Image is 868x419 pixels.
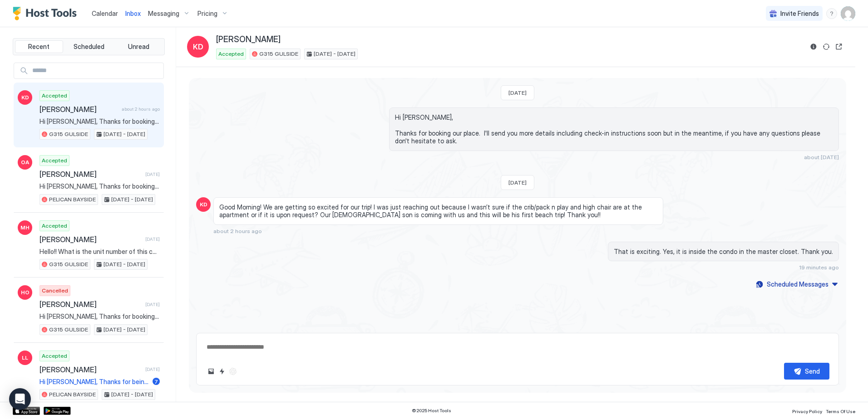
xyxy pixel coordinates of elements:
div: User profile [841,6,855,21]
span: That is exciting. Yes, it is inside the condo in the master closet. Thank you. [614,248,833,256]
span: [DATE] [145,171,160,177]
span: [PERSON_NAME] [39,170,142,179]
span: [DATE] - [DATE] [104,326,145,334]
span: [DATE] [145,302,160,307]
button: Recent [15,40,63,53]
a: Privacy Policy [792,406,822,415]
span: Accepted [42,222,67,230]
div: menu [826,8,837,19]
span: Hello!! What is the unit number of this condo? Is it on the gulf side or bay shade of Destin West? [39,248,160,256]
span: PELICAN BAYSIDE [49,195,96,204]
span: Accepted [218,50,244,58]
span: [DATE] [145,366,160,372]
span: about [DATE] [804,154,839,161]
span: KD [193,41,203,52]
span: PELICAN BAYSIDE [49,390,96,399]
button: Upload image [206,366,217,377]
span: [DATE] [508,89,527,96]
button: Open reservation [833,41,844,52]
span: Hi [PERSON_NAME], Thanks for booking our place. I'll send you more details including check-in ins... [39,182,160,190]
span: [DATE] - [DATE] [111,390,153,399]
span: Pricing [197,10,217,18]
a: App Store [13,407,40,415]
span: [DATE] - [DATE] [111,195,153,204]
span: HO [21,288,30,297]
span: [PERSON_NAME] [39,235,142,244]
span: Hi [PERSON_NAME], Thanks for booking our place. I'll send you more details including check-in ins... [39,312,160,321]
span: [PERSON_NAME] [216,34,281,45]
button: Unread [114,40,163,53]
span: KD [21,93,29,102]
span: Good Morning! We are getting so excited for our trip! I was just reaching out because I wasn’t su... [219,203,657,219]
span: about 2 hours ago [213,228,262,234]
button: Scheduled [65,40,113,53]
span: G315 GULSIDE [49,326,88,334]
span: Recent [28,43,49,51]
span: 19 minutes ago [799,264,839,271]
span: G315 GULSIDE [49,130,88,138]
span: © 2025 Host Tools [412,408,451,414]
div: Open Intercom Messenger [9,388,31,410]
span: 7 [154,378,158,385]
span: Invite Friends [780,10,819,18]
span: MH [20,224,30,232]
div: tab-group [13,38,165,55]
a: Google Play Store [44,407,71,415]
span: Unread [128,43,149,51]
span: [DATE] - [DATE] [314,50,355,58]
span: Terms Of Use [826,409,855,414]
span: LL [22,354,28,362]
span: Hi [PERSON_NAME], Thanks for booking our place. I'll send you more details including check-in ins... [39,117,160,126]
span: Hi [PERSON_NAME], Thanks for being such a great guest, we left you a 5-star review and if you enj... [39,378,149,386]
span: [DATE] - [DATE] [104,130,145,138]
span: G315 GULSIDE [49,260,88,268]
span: Messaging [148,10,179,18]
button: Quick reply [217,366,227,377]
span: KD [200,200,207,209]
span: [DATE] - [DATE] [104,260,145,268]
span: G315 GULSIDE [259,50,298,58]
span: [DATE] [145,236,160,242]
a: Host Tools Logo [13,7,81,20]
span: [PERSON_NAME] [39,105,118,114]
button: Send [784,363,829,380]
a: Calendar [92,9,118,18]
span: Cancelled [42,287,68,295]
span: [PERSON_NAME] [39,365,142,374]
span: Privacy Policy [792,409,822,414]
a: Inbox [125,9,141,18]
span: Accepted [42,352,67,360]
button: Reservation information [808,41,819,52]
span: Inbox [125,10,141,17]
input: Input Field [29,63,163,78]
span: OA [21,158,29,166]
button: Sync reservation [821,41,832,52]
span: Calendar [92,10,118,17]
div: Scheduled Messages [767,279,829,289]
span: Hi [PERSON_NAME], Thanks for booking our place. I'll send you more details including check-in ins... [395,113,833,145]
a: Terms Of Use [826,406,855,415]
span: about 2 hours ago [122,106,160,112]
span: Accepted [42,156,67,165]
div: Send [805,366,820,376]
button: Scheduled Messages [755,278,839,290]
span: [DATE] [508,179,527,186]
span: Scheduled [74,43,104,51]
span: Accepted [42,92,67,100]
span: [PERSON_NAME] [39,300,142,309]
